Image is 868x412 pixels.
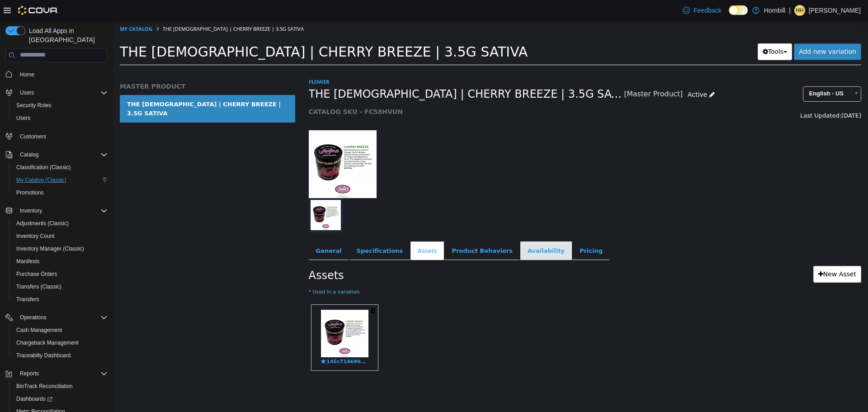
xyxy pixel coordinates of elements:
span: Inventory Count [13,231,108,242]
span: Traceabilty Dashboard [16,352,71,359]
span: [DATE] [728,91,748,98]
a: Transfers [13,294,42,305]
img: Cova [18,6,58,15]
a: Availability [407,221,459,240]
a: General [196,221,236,240]
span: English - US [690,66,736,80]
span: BioTrack Reconciliation [16,383,73,390]
button: Inventory Count [9,230,111,242]
a: Home [16,69,38,80]
a: Feedback [679,1,725,19]
a: Security Roles [13,100,55,111]
span: Dashboards [13,393,108,404]
a: My Catalog (Classic) [13,175,70,185]
a: Cash Management [13,325,66,336]
span: Customers [16,131,108,142]
span: My Catalog (Classic) [13,175,108,185]
span: Last Updated: [687,91,728,98]
button: Customers [2,130,111,143]
a: Customers [16,131,50,142]
a: Add new variation [681,23,748,39]
input: Dark Mode [729,5,748,15]
span: Chargeback Management [16,339,79,346]
a: Adjustments (Classic) [13,218,72,229]
button: Purchase Orders [9,268,111,280]
button: Home [2,68,111,81]
span: Inventory [20,207,42,214]
a: Traceabilty Dashboard [13,350,74,361]
span: Classification (Classic) [16,164,71,171]
span: Home [16,69,108,80]
button: Traceabilty Dashboard [9,349,111,362]
button: Users [9,112,111,124]
a: My Catalog [7,5,39,11]
button: Adjustments (Classic) [9,217,111,230]
button: Inventory [16,205,46,216]
span: Inventory [16,205,108,216]
span: Transfers [13,294,108,305]
a: Specifications [236,221,297,240]
span: Transfers (Classic) [16,283,61,290]
button: Transfers [9,293,111,306]
button: Classification (Classic) [9,161,111,174]
span: THE [DEMOGRAPHIC_DATA] | CHERRY BREEZE | 3.5G SATIVA [50,5,191,11]
p: Hornbill [764,5,785,16]
a: Product Behaviors [331,221,407,240]
a: Users [13,113,34,123]
span: HH [796,5,803,16]
span: Reports [20,370,39,377]
span: Classification (Classic) [13,162,108,173]
span: Purchase Orders [16,270,57,278]
button: Transfers (Classic) [9,280,111,293]
span: Reports [16,368,108,379]
a: Classification (Classic) [13,162,75,173]
span: Inventory Manager (Classic) [13,243,108,254]
a: Manifests [13,256,43,267]
span: Operations [16,312,108,323]
button: Security Roles [9,99,111,112]
span: Security Roles [16,102,51,109]
span: My Catalog (Classic) [16,176,66,184]
span: Dashboards [16,395,52,403]
small: * Used in a variation [196,268,749,275]
button: Operations [16,312,50,323]
span: THE [DEMOGRAPHIC_DATA] | CHERRY BREEZE | 3.5G SATIVA [196,66,511,81]
span: Home [20,71,34,78]
button: Users [16,87,38,98]
button: Reports [16,368,42,379]
span: Customers [20,133,46,140]
a: THE [DEMOGRAPHIC_DATA] | CHERRY BREEZE | 3.5G SATIVA [7,74,182,102]
a: New Asset [700,245,748,262]
a: Active [570,66,607,82]
a: Inventory Manager (Classic) [13,243,88,254]
p: | [789,5,791,16]
a: English - US [690,66,748,81]
span: Manifests [16,258,39,265]
button: Catalog [16,149,42,160]
a: Inventory Count [13,231,58,242]
button: My Catalog (Classic) [9,174,111,186]
span: Security Roles [13,100,108,111]
span: Dark Mode [729,15,729,15]
span: Catalog [16,149,108,160]
button: Chargeback Management [9,336,111,349]
h2: Assets [196,245,415,262]
small: [Master Product] [511,70,570,77]
a: Purchase Orders [13,269,61,279]
span: Adjustments (Classic) [16,220,69,227]
span: Promotions [16,189,44,196]
a: Dashboards [13,393,56,404]
button: Promotions [9,186,111,199]
span: Inventory Count [16,232,55,240]
button: BioTrack Reconciliation [9,380,111,393]
span: BioTrack Reconciliation [13,381,108,392]
button: Users [2,86,111,99]
img: 150 [196,109,264,177]
span: Load All Apps in [GEOGRAPHIC_DATA] [25,26,108,44]
span: Transfers (Classic) [13,281,108,292]
span: Transfers [16,296,39,303]
h5: MASTER PRODUCT [7,62,182,70]
a: Assets [297,221,331,240]
a: Transfers (Classic) [13,281,65,292]
span: Chargeback Management [13,337,108,348]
